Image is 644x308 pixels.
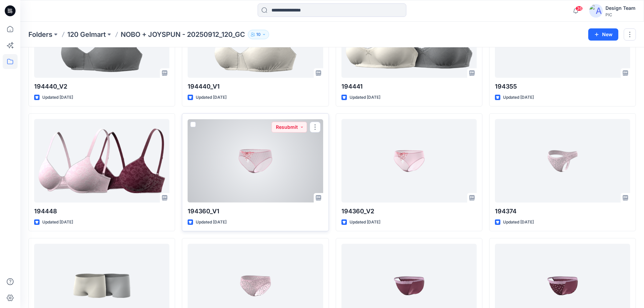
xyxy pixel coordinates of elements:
p: Updated [DATE] [350,219,380,226]
p: 194355 [495,82,630,91]
p: 194360_V1 [188,207,323,216]
p: 194448 [34,207,169,216]
a: Folders [28,30,52,39]
a: 194360_V2 [341,119,477,203]
p: Updated [DATE] [196,219,226,226]
button: 10 [248,30,269,39]
a: 194374 [495,119,630,203]
a: 120 Gelmart [67,30,106,39]
p: 194374 [495,207,630,216]
span: 36 [575,6,583,11]
p: Updated [DATE] [42,94,73,101]
p: 10 [256,31,261,38]
p: NOBO + JOYSPUN - 20250912_120_GC [121,30,245,39]
p: Updated [DATE] [196,94,226,101]
img: avatar [589,4,603,18]
button: New [588,28,618,41]
p: 194440_V2 [34,82,169,91]
p: Updated [DATE] [503,94,534,101]
a: 194360_V1 [188,119,323,203]
p: Updated [DATE] [503,219,534,226]
p: Updated [DATE] [350,94,380,101]
a: 194448 [34,119,169,203]
div: Design Team [605,4,636,12]
p: 194441 [341,82,477,91]
p: 194440_V1 [188,82,323,91]
p: 194360_V2 [341,207,477,216]
div: PIC [605,12,636,17]
p: Updated [DATE] [42,219,73,226]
